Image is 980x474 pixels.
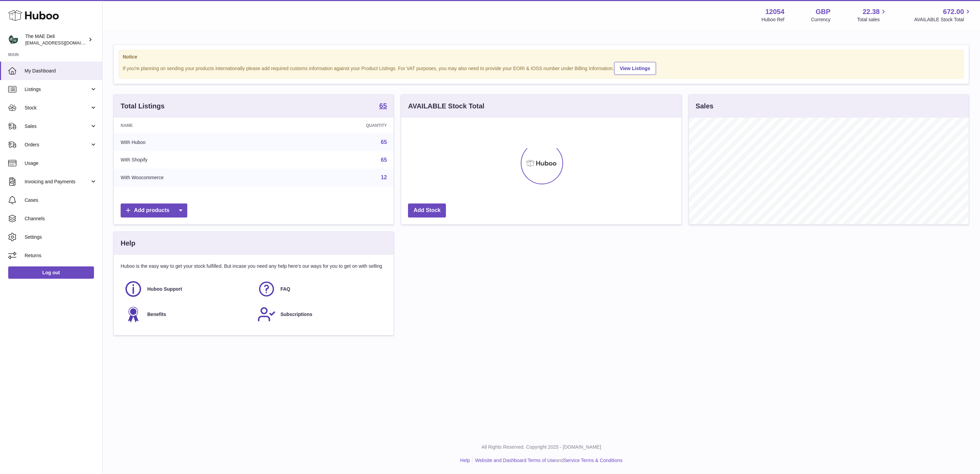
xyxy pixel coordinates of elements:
span: 22.38 [862,7,880,16]
span: Channels [25,215,97,222]
span: Invoicing and Payments [25,179,90,185]
span: FAQ [281,286,290,292]
a: Service Terms & Conditions [564,458,623,463]
a: 12 [381,174,387,180]
p: All Rights Reserved. Copyright 2025 - [DOMAIN_NAME] [108,444,975,450]
h3: Help [121,239,135,248]
a: Subscriptions [257,305,384,324]
span: 672.00 [943,7,964,16]
p: Huboo is the easy way to get your stock fulfilled. But incase you need any help here's our ways f... [121,263,387,269]
span: Sales [25,123,90,130]
th: Quantity [287,118,394,133]
strong: 12054 [765,7,785,16]
a: 672.00 AVAILABLE Stock Total [914,7,972,23]
a: Add products [121,203,187,218]
div: Currency [811,16,831,23]
span: Stock [25,105,90,111]
a: FAQ [257,280,384,298]
span: Huboo Support [147,286,182,292]
div: Huboo Ref [762,16,785,23]
span: AVAILABLE Stock Total [914,16,972,23]
img: logistics@deliciouslyella.com [8,35,18,45]
a: Log out [8,266,94,279]
span: Benefits [147,311,166,318]
a: Website and Dashboard Terms of Use [475,458,556,463]
a: Huboo Support [124,280,250,298]
span: Total sales [857,16,887,23]
span: Returns [25,252,97,259]
span: Orders [25,142,90,148]
span: [EMAIL_ADDRESS][DOMAIN_NAME] [25,40,100,45]
a: 65 [379,102,387,110]
span: Subscriptions [281,311,312,318]
a: Add Stock [408,203,446,218]
a: 22.38 Total sales [857,7,887,23]
a: Help [460,458,470,463]
strong: 65 [379,102,387,109]
h3: Total Listings [121,102,165,111]
td: With Shopify [114,151,287,169]
th: Name [114,118,287,133]
h3: AVAILABLE Stock Total [408,102,484,111]
a: 65 [381,157,387,163]
td: With Woocommerce [114,169,287,186]
span: Cases [25,197,97,203]
h3: Sales [696,102,713,111]
span: Settings [25,234,97,240]
span: Usage [25,160,97,167]
li: and [473,457,622,464]
strong: GBP [816,7,830,16]
span: My Dashboard [25,68,97,74]
span: Listings [25,86,90,93]
a: Benefits [124,305,250,324]
a: 65 [381,139,387,145]
div: The MAE Deli [25,33,87,46]
div: If you're planning on sending your products internationally please add required customs informati... [123,61,960,75]
a: View Listings [614,62,656,75]
td: With Huboo [114,133,287,151]
strong: Notice [123,54,960,60]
